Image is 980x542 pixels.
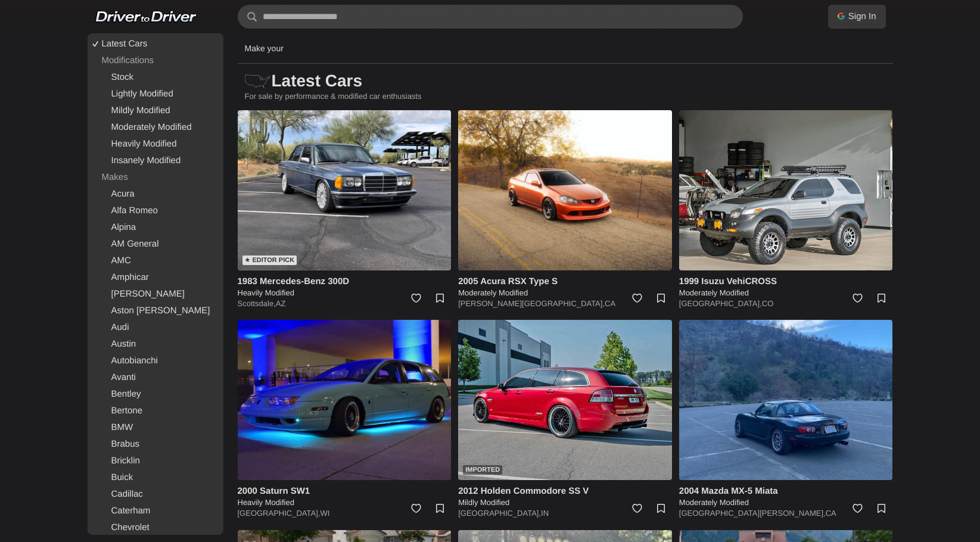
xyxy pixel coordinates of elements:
[238,110,452,270] a: ★ Editor Pick
[90,169,221,186] div: Makes
[90,403,221,419] a: Bertone
[826,509,836,518] a: CA
[238,299,276,308] a: Scottsdale,
[90,453,221,469] a: Bricklin
[762,299,774,308] a: CO
[90,86,221,102] a: Lightly Modified
[90,319,221,336] a: Audi
[679,485,893,497] h4: 2004 Mazda MX-5 Miata
[458,275,672,288] h4: 2005 Acura RSX Type S
[90,519,221,536] a: Chevrolet
[90,186,221,203] a: Acura
[90,203,221,219] a: Alfa Romeo
[458,509,541,518] a: [GEOGRAPHIC_DATA],
[458,288,672,298] h5: Moderately Modified
[238,509,321,518] a: [GEOGRAPHIC_DATA],
[458,110,672,270] img: 2005 Acura RSX Type S for sale
[679,497,893,508] h5: Moderately Modified
[90,36,221,52] a: Latest Cars
[679,299,762,308] a: [GEOGRAPHIC_DATA],
[90,136,221,152] a: Heavily Modified
[90,469,221,486] a: Buick
[458,497,672,508] h5: Mildly Modified
[90,419,221,436] a: BMW
[320,509,329,518] a: WI
[238,485,452,497] h4: 2000 Saturn SW1
[541,509,549,518] a: IN
[90,336,221,353] a: Austin
[238,275,452,288] h4: 1983 Mercedes-Benz 300D
[679,320,893,480] img: 2004 Mazda MX-5 Miata for sale
[238,497,452,508] h5: Heavily Modified
[90,236,221,253] a: AM General
[90,286,221,303] a: [PERSON_NAME]
[238,64,881,98] h1: Latest Cars
[238,485,452,508] a: 2000 Saturn SW1 Heavily Modified
[679,288,893,298] h5: Moderately Modified
[90,503,221,519] a: Caterham
[238,91,893,110] p: For sale by performance & modified car enthusiasts
[679,110,893,270] img: 1999 Isuzu VehiCROSS for sale
[90,369,221,386] a: Avanti
[242,256,297,265] div: ★ Editor Pick
[90,152,221,169] a: Insanely Modified
[90,436,221,453] a: Brabus
[90,52,221,69] div: Modifications
[90,253,221,269] a: AMC
[679,485,893,508] a: 2004 Mazda MX-5 Miata Moderately Modified
[238,110,452,270] img: 1983 Mercedes-Benz 300D for sale
[90,303,221,319] a: Aston [PERSON_NAME]
[245,33,284,63] p: Make your
[828,5,886,29] a: Sign In
[238,320,452,480] img: 2000 Saturn SW1 for sale
[458,485,672,497] h4: 2012 Holden Commodore SS V
[458,320,672,480] a: Imported
[90,353,221,369] a: Autobianchi
[276,299,286,308] a: AZ
[245,74,270,88] img: scanner-usa-js.svg
[679,509,826,518] a: [GEOGRAPHIC_DATA][PERSON_NAME],
[458,485,672,508] a: 2012 Holden Commodore SS V Mildly Modified
[90,486,221,503] a: Cadillac
[463,465,502,475] div: Imported
[90,102,221,119] a: Mildly Modified
[90,69,221,86] a: Stock
[458,275,672,298] a: 2005 Acura RSX Type S Moderately Modified
[458,320,672,480] img: 2012 Holden Commodore SS V for sale
[238,288,452,298] h5: Heavily Modified
[90,219,221,236] a: Alpina
[679,275,893,288] h4: 1999 Isuzu VehiCROSS
[238,275,452,298] a: 1983 Mercedes-Benz 300D Heavily Modified
[605,299,615,308] a: CA
[90,269,221,286] a: Amphicar
[90,386,221,403] a: Bentley
[90,119,221,136] a: Moderately Modified
[679,275,893,298] a: 1999 Isuzu VehiCROSS Moderately Modified
[458,299,605,308] a: [PERSON_NAME][GEOGRAPHIC_DATA],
